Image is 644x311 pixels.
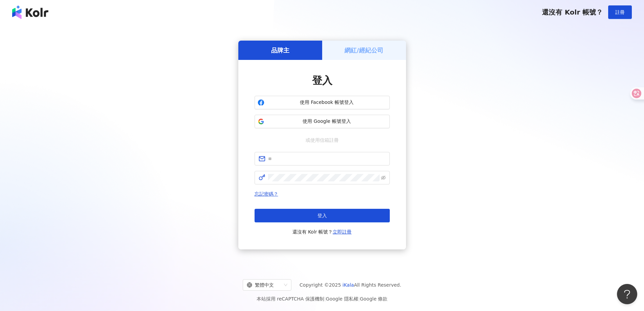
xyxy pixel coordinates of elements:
[344,46,383,54] h5: 網紅/經紀公司
[326,296,358,302] a: Google 隱私權
[300,281,401,289] span: Copyright © 2025 All Rights Reserved.
[358,296,360,302] span: |
[267,99,387,106] span: 使用 Facebook 帳號登入
[317,213,327,218] span: 登入
[255,191,278,197] a: 忘記密碼？
[255,96,390,109] button: 使用 Facebook 帳號登入
[342,282,354,288] a: iKala
[271,46,289,54] h5: 品牌主
[255,209,390,222] button: 登入
[615,9,625,15] span: 註冊
[333,229,352,235] a: 立即註冊
[292,228,352,236] span: 還沒有 Kolr 帳號？
[617,284,637,304] iframe: Help Scout Beacon - Open
[360,296,387,302] a: Google 條款
[257,295,387,303] span: 本站採用 reCAPTCHA 保護機制
[12,5,48,19] img: logo
[324,296,326,302] span: |
[381,175,386,180] span: eye-invisible
[312,74,332,86] span: 登入
[255,115,390,128] button: 使用 Google 帳號登入
[247,280,281,290] div: 繁體中文
[608,5,632,19] button: 註冊
[301,136,343,144] span: 或使用信箱註冊
[267,118,387,125] span: 使用 Google 帳號登入
[542,8,603,16] span: 還沒有 Kolr 帳號？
